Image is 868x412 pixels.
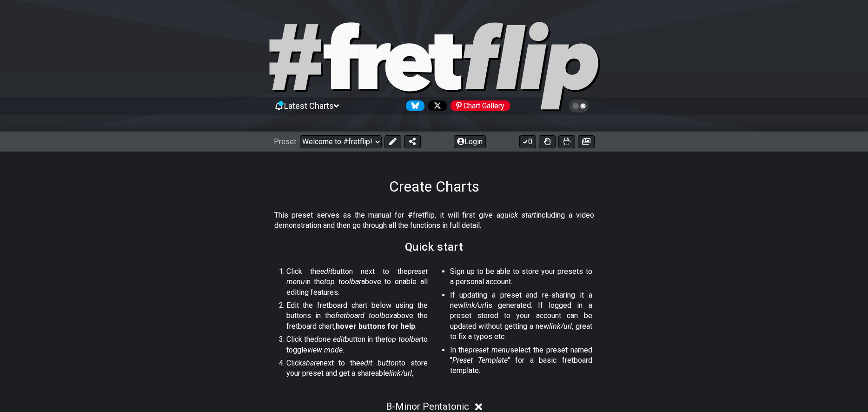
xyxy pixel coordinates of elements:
[447,100,510,111] a: #fretflip at Pinterest
[302,359,320,367] em: share
[405,242,464,252] h2: Quick start
[464,301,486,310] em: link/url
[335,311,393,320] em: fretboard toolbox
[578,135,595,148] button: Create image
[389,178,479,195] h1: Create Charts
[451,100,510,111] div: Chart Gallery
[286,266,428,298] p: Click the button next to the in the above to enable all editing features.
[450,266,592,287] p: Sign up to be able to store your presets to a personal account.
[336,322,415,331] strong: hover buttons for help
[574,102,584,110] span: Toggle light / dark theme
[286,358,428,379] p: Click next to the to store your preset and get a shareable ,
[274,137,296,146] span: Preset
[286,334,428,355] p: Click the button in the to toggle .
[274,210,594,231] p: This preset serves as the manual for #fretflip, it will first give a including a video demonstrat...
[384,135,401,148] button: Edit Preset
[324,277,361,286] em: top toolbar
[320,267,332,276] em: edit
[450,290,592,342] p: If updating a preset and re-sharing it a new is generated. If logged in a preset stored to your a...
[549,322,572,331] em: link/url
[314,335,345,344] em: done edit
[558,135,575,148] button: Print
[424,100,447,111] a: Follow #fretflip at X
[286,267,428,286] em: preset menu
[389,369,412,378] em: link/url
[519,135,536,148] button: 0
[404,135,421,148] button: Share Preset
[360,359,399,367] em: edit button
[307,346,343,354] em: view mode
[402,100,424,111] a: Follow #fretflip at Bluesky
[385,335,421,344] em: top toolbar
[450,345,592,376] p: In the select the preset named " " for a basic fretboard template.
[469,346,510,354] em: preset menu
[286,300,428,332] p: Edit the fretboard chart below using the buttons in the above the fretboard chart, .
[454,135,486,148] button: Login
[300,135,382,148] select: Preset
[284,101,334,111] span: Latest Charts
[452,356,508,365] em: Preset Template
[386,401,469,412] span: B - Minor Pentatonic
[500,211,536,219] em: quick start
[539,135,556,148] button: Toggle Dexterity for all fretkits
